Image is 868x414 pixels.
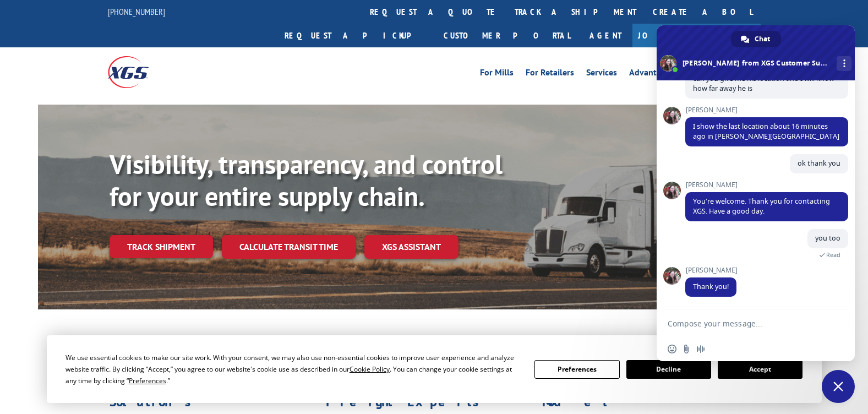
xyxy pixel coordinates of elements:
a: For Retailers [526,68,574,80]
a: Calculate transit time [222,235,356,259]
span: Read [826,251,840,259]
a: Request a pickup [276,24,435,47]
span: [PERSON_NAME] [685,106,848,114]
span: I show the last location about 16 minutes ago in [PERSON_NAME][GEOGRAPHIC_DATA] [693,122,839,141]
button: Accept [718,360,803,379]
span: can you give me his location and I will know how far away he is [693,74,834,93]
div: Cookie Consent Prompt [47,335,822,403]
a: Services [586,68,617,80]
span: Thank you! [693,282,729,291]
span: Cookie Policy [350,364,390,374]
span: Chat [755,31,770,47]
div: We use essential cookies to make our site work. With your consent, we may also use non-essential ... [65,352,521,386]
a: Advantages [629,68,674,80]
span: [PERSON_NAME] [685,181,848,189]
span: Send a file [682,345,691,353]
a: Agent [578,24,632,47]
button: Preferences [534,360,619,379]
div: More channels [837,56,851,71]
a: For Mills [480,68,514,80]
b: Visibility, transparency, and control for your entire supply chain. [110,147,503,213]
span: Audio message [696,345,705,353]
a: [PHONE_NUMBER] [108,6,165,17]
span: You’re welcome. Thank you for contacting XGS. Have a good day. [693,197,830,216]
a: Customer Portal [435,24,578,47]
span: [PERSON_NAME] [685,266,738,274]
div: Close chat [822,370,855,403]
a: Track shipment [110,235,213,258]
span: you too [815,233,840,243]
a: XGS ASSISTANT [364,235,458,259]
div: Chat [731,31,781,47]
span: Insert an emoji [668,345,676,353]
span: Preferences [129,376,166,385]
button: Decline [626,360,711,379]
textarea: Compose your message... [668,319,820,329]
span: ok thank you [798,159,840,168]
a: Join Our Team [632,24,761,47]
